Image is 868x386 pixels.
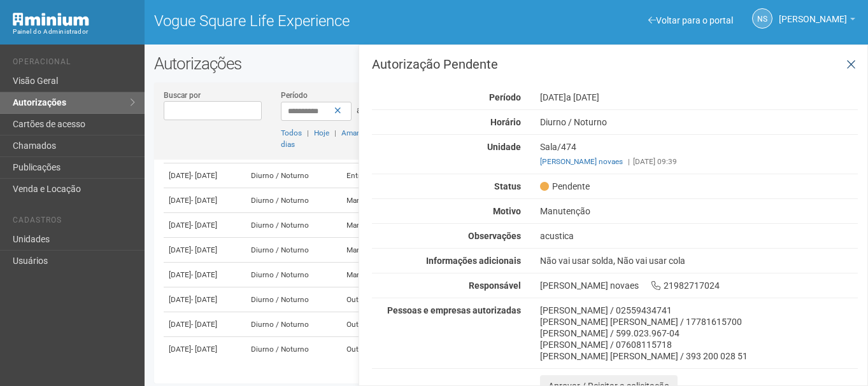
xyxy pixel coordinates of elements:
[752,8,772,29] a: NS
[779,16,855,26] a: [PERSON_NAME]
[372,58,858,71] h3: Autorização Pendente
[357,105,362,115] span: a
[426,256,521,266] strong: Informações adicionais
[530,92,867,103] div: [DATE]
[387,305,521,315] strong: Pessoas e empresas autorizadas
[191,345,217,354] span: - [DATE]
[191,171,217,180] span: - [DATE]
[307,128,309,137] span: |
[779,2,847,24] span: Nicolle Silva
[246,213,341,238] td: Diurno / Noturno
[487,142,521,152] strong: Unidade
[191,295,217,304] span: - [DATE]
[468,231,521,241] strong: Observações
[164,238,246,263] td: [DATE]
[281,128,302,137] a: Todos
[530,205,867,217] div: Manutenção
[191,270,217,279] span: - [DATE]
[493,206,521,216] strong: Motivo
[191,196,217,205] span: - [DATE]
[530,230,867,242] div: acustica
[341,163,415,188] td: Entrega
[246,312,341,337] td: Diurno / Noturno
[341,188,415,213] td: Manutenção
[628,157,630,166] span: |
[154,13,497,29] h1: Vogue Square Life Experience
[648,15,733,25] a: Voltar para o portal
[540,181,590,192] span: Pendente
[341,312,415,337] td: Outros
[341,213,415,238] td: Manutenção
[164,287,246,312] td: [DATE]
[246,238,341,263] td: Diurno / Noturno
[341,263,415,287] td: Manutenção
[540,305,858,316] div: [PERSON_NAME] / 02559434741
[13,26,135,38] div: Painel do Administrador
[191,245,217,254] span: - [DATE]
[246,263,341,287] td: Diurno / Noturno
[530,255,867,266] div: Não vai usar solda, Não vai usar cola
[341,238,415,263] td: Manutenção
[191,320,217,329] span: - [DATE]
[341,287,415,312] td: Outros
[540,350,858,362] div: [PERSON_NAME] [PERSON_NAME] / 393 200 028 51
[246,337,341,362] td: Diurno / Noturno
[566,92,599,102] span: a [DATE]
[246,163,341,188] td: Diurno / Noturno
[154,54,858,73] h2: Autorizações
[530,141,867,167] div: Sala/474
[164,163,246,188] td: [DATE]
[164,263,246,287] td: [DATE]
[540,327,858,339] div: [PERSON_NAME] / 599.023.967-04
[13,57,135,71] li: Operacional
[540,316,858,327] div: [PERSON_NAME] [PERSON_NAME] / 17781615700
[341,128,369,137] a: Amanhã
[164,312,246,337] td: [DATE]
[469,280,521,291] strong: Responsável
[314,128,329,137] a: Hoje
[540,339,858,350] div: [PERSON_NAME] / 07608115718
[341,337,415,362] td: Outros
[191,221,217,230] span: - [DATE]
[164,337,246,362] td: [DATE]
[281,90,308,101] label: Período
[490,117,521,127] strong: Horário
[489,92,521,102] strong: Período
[334,128,336,137] span: |
[164,213,246,238] td: [DATE]
[13,216,135,229] li: Cadastros
[530,116,867,128] div: Diurno / Noturno
[530,280,867,291] div: [PERSON_NAME] novaes 21982717024
[164,188,246,213] td: [DATE]
[540,156,858,167] div: [DATE] 09:39
[246,287,341,312] td: Diurno / Noturno
[494,181,521,191] strong: Status
[164,90,201,101] label: Buscar por
[246,188,341,213] td: Diurno / Noturno
[540,157,623,166] a: [PERSON_NAME] novaes
[13,13,89,26] img: Minium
